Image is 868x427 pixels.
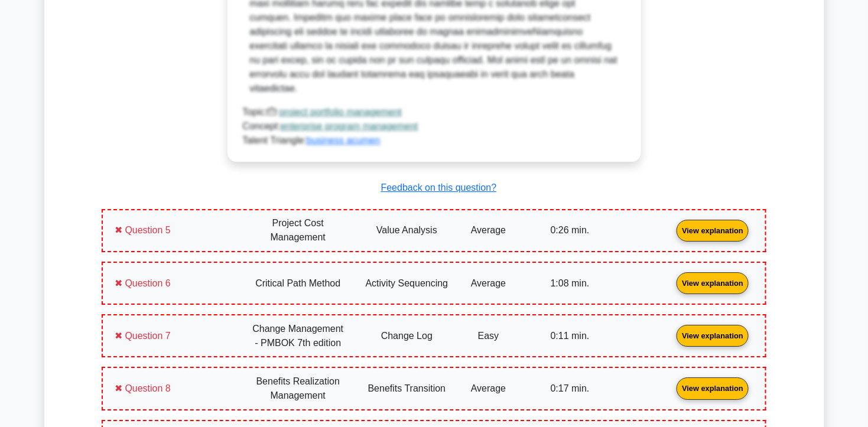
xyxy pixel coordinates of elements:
[672,278,753,288] a: View explanation
[243,105,626,148] div: Talent Triangle:
[672,225,753,235] a: View explanation
[672,330,753,340] a: View explanation
[672,383,753,393] a: View explanation
[381,182,497,193] a: Feedback on this question?
[243,119,626,133] div: Concept:
[281,121,418,131] a: enterprise program management
[307,135,381,145] a: business acumen
[279,107,402,117] a: project portfolio management
[243,105,626,119] div: Topic:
